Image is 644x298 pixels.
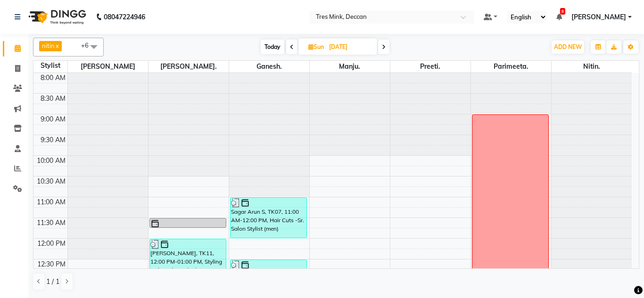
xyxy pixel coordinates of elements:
[46,277,59,287] span: 1 / 1
[55,42,59,49] a: x
[35,218,67,228] div: 11:30 AM
[229,61,309,72] span: Ganesh.
[68,61,148,72] span: [PERSON_NAME]
[390,61,471,72] span: Preeti.
[35,239,67,249] div: 12:00 PM
[306,43,326,50] span: Sun
[471,61,551,72] span: Parimeeta.
[261,40,284,54] span: Today
[150,218,226,227] div: [PERSON_NAME], TK08, 11:30 AM-11:45 AM, Styling - Blow-dry with Shampoo
[33,61,67,71] div: Stylist
[35,259,67,269] div: 12:30 PM
[231,198,307,238] div: Sagar Arun S, TK07, 11:00 AM-12:00 PM, Hair Cuts -Sr. Salon Stylist (men)
[560,8,565,15] span: 8
[556,13,562,21] a: 8
[552,61,632,72] span: Nitin.
[39,94,67,104] div: 8:30 AM
[150,239,226,279] div: [PERSON_NAME], TK11, 12:00 PM-01:00 PM, Styling - Blow-dry with Shampoo
[42,42,55,49] span: nitin
[104,4,145,30] b: 08047224946
[326,40,373,54] input: 2025-08-31
[35,177,67,186] div: 10:30 AM
[571,12,626,22] span: [PERSON_NAME]
[35,197,67,207] div: 11:00 AM
[81,41,96,49] span: +6
[552,40,584,54] button: ADD NEW
[24,4,89,30] img: logo
[39,135,67,145] div: 9:30 AM
[35,156,67,166] div: 10:00 AM
[149,61,229,72] span: [PERSON_NAME].
[39,114,67,124] div: 9:00 AM
[310,61,390,72] span: Manju.
[39,73,67,83] div: 8:00 AM
[554,43,582,50] span: ADD NEW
